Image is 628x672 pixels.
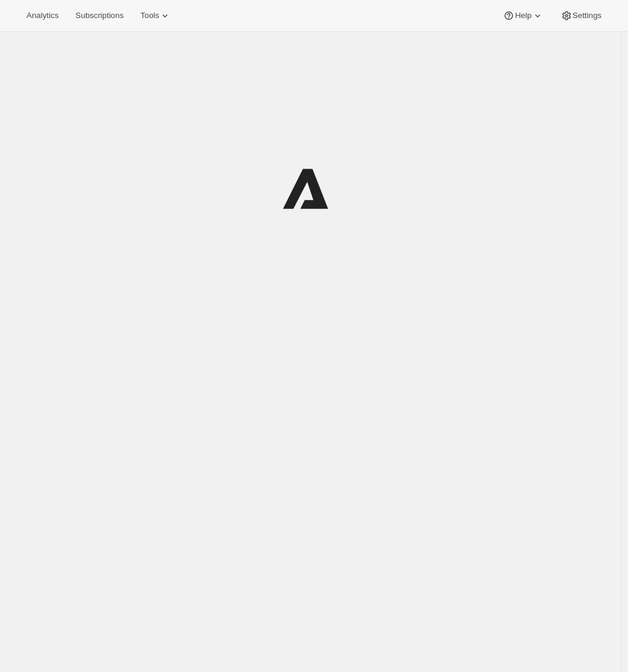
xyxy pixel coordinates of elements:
[133,7,178,24] button: Tools
[553,7,609,24] button: Settings
[75,11,123,20] span: Subscriptions
[19,7,66,24] button: Analytics
[68,7,131,24] button: Subscriptions
[573,11,602,20] span: Settings
[496,7,550,24] button: Help
[26,11,58,20] span: Analytics
[515,11,531,20] span: Help
[140,11,159,20] span: Tools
